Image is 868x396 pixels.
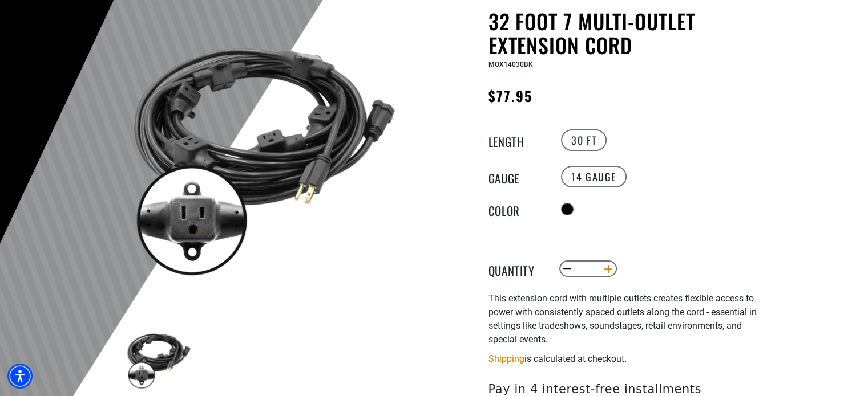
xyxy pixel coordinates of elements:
[488,351,768,366] div: is calculated at checkout.
[488,202,546,217] legend: Color
[7,364,33,389] div: Accessibility Menu
[561,166,627,187] label: 14 Gauge
[126,325,192,391] img: black
[488,9,768,57] h1: 32 Foot 7 Multi-Outlet Extension Cord
[561,129,607,151] label: 30 FT
[488,293,757,345] span: This extension cord with multiple outlets creates flexible access to power with consistently spac...
[488,262,546,276] label: Quantity
[488,60,533,68] span: MOX14030BK
[488,169,546,184] legend: Gauge
[488,85,532,106] span: $77.95
[126,11,401,286] img: black
[488,353,524,364] a: Shipping
[488,133,546,148] legend: Length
